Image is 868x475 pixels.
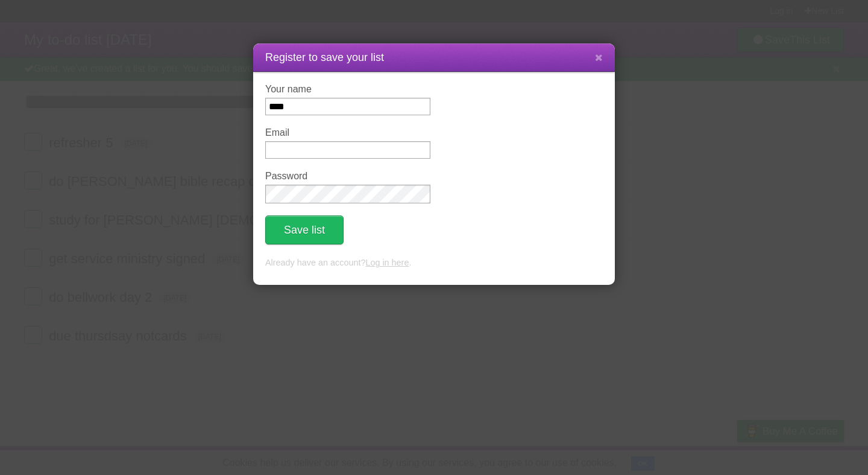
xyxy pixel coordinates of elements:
[365,258,409,267] a: Log in here
[265,84,430,95] label: Your name
[265,215,344,244] button: Save list
[265,127,430,138] label: Email
[265,49,603,66] h1: Register to save your list
[265,257,603,270] p: Already have an account? .
[265,171,430,182] label: Password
